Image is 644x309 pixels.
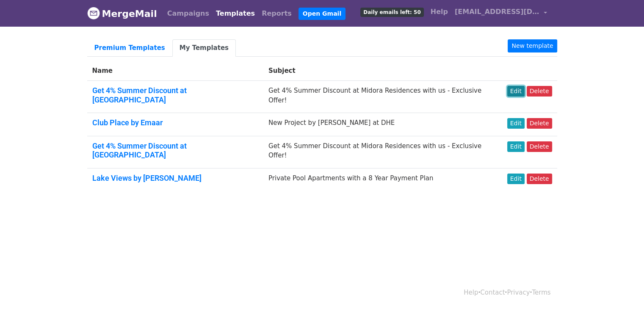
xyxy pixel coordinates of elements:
a: Club Place by Emaar [92,118,163,127]
a: Contact [480,289,505,296]
th: Name [87,61,263,81]
span: [EMAIL_ADDRESS][DOMAIN_NAME] [455,7,539,17]
a: [EMAIL_ADDRESS][DOMAIN_NAME] [451,3,550,23]
a: Terms [532,289,550,296]
img: MergeMail logo [87,7,100,19]
a: Get 4% Summer Discount at [GEOGRAPHIC_DATA] [92,86,187,104]
a: Help [464,289,478,296]
td: New Project by [PERSON_NAME] at DHE [263,113,502,136]
iframe: Chat Widget [602,268,644,309]
a: Delete [527,118,552,129]
a: Help [427,3,451,20]
a: Open Gmail [299,8,345,20]
a: Edit [507,141,525,152]
a: Delete [527,141,552,152]
a: Edit [507,118,525,129]
a: Daily emails left: 50 [357,3,427,20]
th: Subject [263,61,502,81]
span: Daily emails left: 50 [360,8,423,17]
td: Get 4% Summer Discount at Midora Residences with us - Exclusive Offer! [263,81,502,113]
td: Get 4% Summer Discount at Midora Residences with us - Exclusive Offer! [263,136,502,168]
a: Get 4% Summer Discount at [GEOGRAPHIC_DATA] [92,141,187,160]
a: Edit [507,86,525,97]
a: Privacy [507,289,530,296]
a: Lake Views by [PERSON_NAME] [92,174,202,182]
a: Templates [213,5,258,22]
a: New template [508,39,557,52]
a: My Templates [172,39,236,57]
td: Private Pool Apartments with a 8 Year Payment Plan [263,168,502,191]
a: Delete [527,174,552,184]
a: Premium Templates [87,39,172,57]
a: Delete [527,86,552,97]
a: MergeMail [87,5,157,22]
a: Edit [507,174,525,184]
a: Campaigns [164,5,213,22]
a: Reports [258,5,295,22]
